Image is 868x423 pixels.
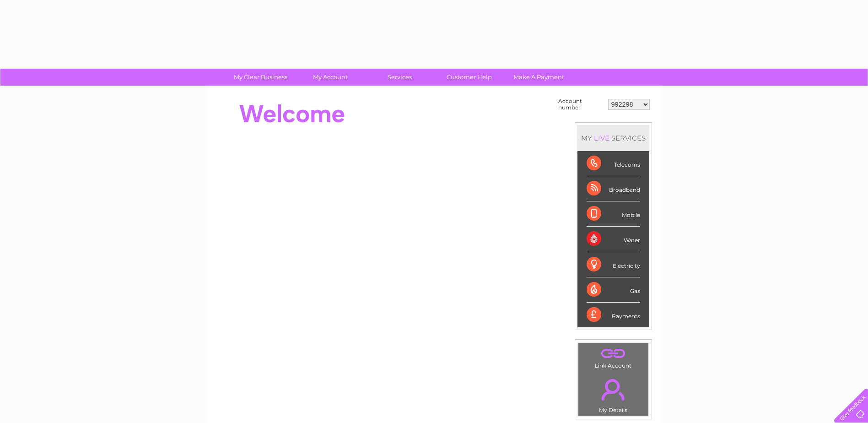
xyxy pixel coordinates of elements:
a: . [581,374,646,406]
div: Water [587,227,640,252]
a: Customer Help [431,69,507,86]
a: . [581,345,646,361]
div: Mobile [587,201,640,227]
div: Electricity [587,252,640,277]
div: Broadband [587,176,640,201]
td: My Details [578,371,649,416]
div: Gas [587,277,640,303]
a: My Clear Business [223,69,298,86]
td: Account number [556,96,606,113]
div: Payments [587,303,640,327]
div: MY SERVICES [577,125,649,151]
div: LIVE [592,134,611,142]
a: My Account [292,69,368,86]
a: Services [362,69,437,86]
div: Telecoms [587,151,640,176]
td: Link Account [578,342,649,371]
a: Make A Payment [501,69,577,86]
